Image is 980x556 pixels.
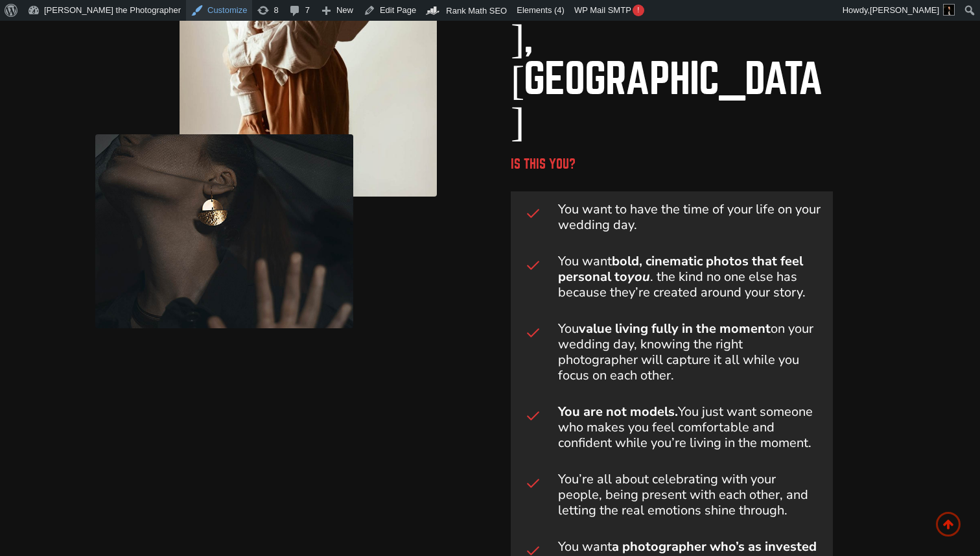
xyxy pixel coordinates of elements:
[558,472,822,518] h3: You’re all about celebrating with your people, being present with each other, and letting the rea...
[95,134,353,328] img: GYB - Landing Page 48
[558,321,822,383] h3: You on your wedding day, knowing the right photographer will capture it all while you focus on ea...
[870,5,939,15] span: [PERSON_NAME]
[511,158,833,171] h3: IS this you?
[558,404,822,451] h3: You just want someone who makes you feel comfortable and confident while you’re living in the mom...
[633,5,644,16] span: !
[558,202,822,233] h3: You want to have the time of your life on your wedding day.
[558,403,678,420] strong: You are not models.
[579,320,771,337] strong: value living fully in the moment
[558,254,822,300] h3: You want . the kind no one else has because they’re created around your story.
[936,512,961,537] a: Scroll to top
[627,268,650,285] em: you
[558,252,803,285] strong: bold, cinematic photos that feel personal to
[446,6,507,16] span: Rank Math SEO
